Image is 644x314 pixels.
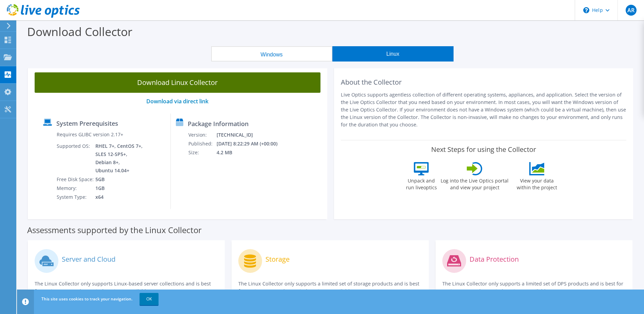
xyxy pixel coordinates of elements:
[27,227,202,233] label: Assessments supported by the Linux Collector
[56,175,95,184] td: Free Disk Space:
[35,72,320,93] a: Download Linux Collector
[406,175,437,191] label: Unpack and run liveoptics
[442,280,626,295] p: The Linux Collector only supports a limited set of DPS products and is best for environments wher...
[57,131,123,138] label: Requires GLIBC version 2.17+
[56,184,95,193] td: Memory:
[56,120,118,127] label: System Prerequisites
[56,193,95,202] td: System Type:
[216,148,287,157] td: 4.2 MB
[431,145,536,154] label: Next Steps for using the Collector
[440,175,509,191] label: Log into the Live Optics portal and view your project
[62,256,115,263] label: Server and Cloud
[188,148,216,157] td: Size:
[35,280,218,295] p: The Linux Collector only supports Linux-based server collections and is best for environments whe...
[238,280,422,295] p: The Linux Collector only supports a limited set of storage products and is best for environments ...
[41,296,132,302] span: This site uses cookies to track your navigation.
[95,184,144,193] td: 1GB
[332,46,454,62] button: Linux
[341,78,627,86] h2: About the Collector
[140,293,159,305] a: OK
[216,130,287,139] td: [TECHNICAL_ID]
[626,5,637,16] span: AR
[95,142,144,175] td: RHEL 7+, CentOS 7+, SLES 12-SP5+, Debian 8+, Ubuntu 14.04+
[188,120,249,127] label: Package Information
[146,98,208,105] a: Download via direct link
[211,46,332,62] button: Windows
[216,139,287,148] td: [DATE] 8:22:29 AM (+00:00)
[56,142,95,175] td: Supported OS:
[512,175,561,191] label: View your data within the project
[470,256,519,263] label: Data Protection
[95,175,144,184] td: 5GB
[188,139,216,148] td: Published:
[265,256,290,263] label: Storage
[583,7,589,13] svg: \n
[188,130,216,139] td: Version:
[27,24,132,39] label: Download Collector
[341,91,627,128] p: Live Optics supports agentless collection of different operating systems, appliances, and applica...
[95,193,144,202] td: x64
